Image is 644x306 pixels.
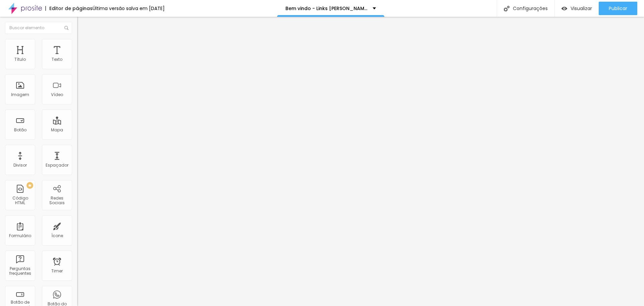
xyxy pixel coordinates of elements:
div: Título [14,57,26,62]
div: Vídeo [51,92,63,97]
div: Redes Sociais [44,196,70,206]
div: Ícone [51,233,63,238]
div: Divisor [13,163,27,168]
div: Formulário [9,233,31,238]
div: Botão [14,128,26,132]
span: Visualizar [571,6,592,11]
div: Espaçador [46,163,68,168]
button: Visualizar [555,2,599,15]
input: Buscar elemento [5,22,72,34]
img: Icone [64,26,68,30]
div: Mapa [51,128,63,132]
div: Timer [51,269,63,273]
div: Imagem [11,92,29,97]
p: Bem vindo - Links [PERSON_NAME] Fotografia Autoral [285,6,368,11]
iframe: Editor [77,17,644,306]
div: Código HTML [7,196,33,206]
div: Texto [52,57,62,62]
img: Icone [504,6,509,11]
div: Perguntas frequentes [7,266,33,276]
button: Publicar [599,2,637,15]
div: Editor de páginas [45,6,93,11]
span: Publicar [609,6,627,11]
img: view-1.svg [561,6,567,11]
div: Última versão salva em [DATE] [93,6,165,11]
